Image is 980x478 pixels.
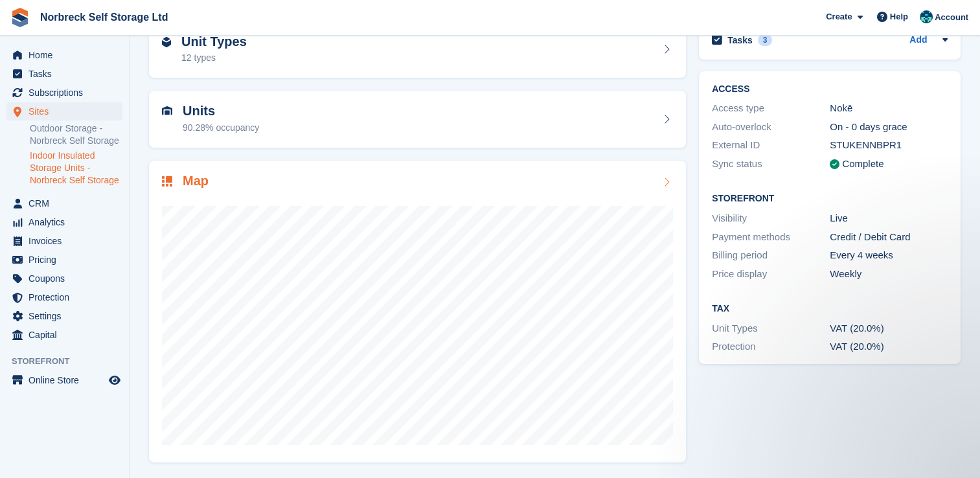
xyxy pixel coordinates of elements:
[830,248,948,263] div: Every 4 weeks
[162,176,172,187] img: map-icn-33ee37083ee616e46c38cad1a60f524a97daa1e2b2c8c0bc3eb3415660979fc1.svg
[6,46,122,64] a: menu
[712,339,830,354] div: Protection
[6,194,122,212] a: menu
[28,194,106,212] span: CRM
[162,37,171,47] img: unit-type-icn-2b2737a686de81e16bb02015468b77c625bbabd49415b5ef34ead5e3b44a266d.svg
[6,65,122,83] a: menu
[758,34,773,46] div: 3
[712,84,948,95] h2: ACCESS
[183,174,209,188] h2: Map
[183,104,259,119] h2: Units
[890,10,908,23] span: Help
[712,157,830,172] div: Sync status
[712,138,830,153] div: External ID
[28,307,106,325] span: Settings
[830,230,948,245] div: Credit / Debit Card
[149,91,686,148] a: Units 90.28% occupancy
[6,84,122,102] a: menu
[28,102,106,120] span: Sites
[712,267,830,282] div: Price display
[181,51,247,65] div: 12 types
[830,211,948,226] div: Live
[107,372,122,388] a: Preview store
[712,101,830,116] div: Access type
[162,106,172,115] img: unit-icn-7be61d7bf1b0ce9d3e12c5938cc71ed9869f7b940bace4675aadf7bd6d80202e.svg
[28,288,106,306] span: Protection
[842,157,883,172] div: Complete
[181,34,247,49] h2: Unit Types
[6,371,122,389] a: menu
[712,120,830,135] div: Auto-overlock
[6,232,122,250] a: menu
[830,120,948,135] div: On - 0 days grace
[712,321,830,336] div: Unit Types
[10,8,30,27] img: stora-icon-8386f47178a22dfd0bd8f6a31ec36ba5ce8667c1dd55bd0f319d3a0aa187defe.svg
[935,11,968,24] span: Account
[6,213,122,231] a: menu
[909,33,927,48] a: Add
[712,248,830,263] div: Billing period
[6,307,122,325] a: menu
[6,102,122,120] a: menu
[6,251,122,269] a: menu
[28,232,106,250] span: Invoices
[6,326,122,344] a: menu
[28,84,106,102] span: Subscriptions
[830,138,948,153] div: STUKENNBPR1
[30,122,122,147] a: Outdoor Storage - Norbreck Self Storage
[830,339,948,354] div: VAT (20.0%)
[28,46,106,64] span: Home
[712,230,830,245] div: Payment methods
[28,251,106,269] span: Pricing
[6,269,122,288] a: menu
[28,269,106,288] span: Coupons
[712,194,948,204] h2: Storefront
[35,6,173,28] a: Norbreck Self Storage Ltd
[12,355,129,368] span: Storefront
[6,288,122,306] a: menu
[826,10,852,23] span: Create
[712,304,948,314] h2: Tax
[30,150,122,187] a: Indoor Insulated Storage Units - Norbreck Self Storage
[149,161,686,463] a: Map
[712,211,830,226] div: Visibility
[28,65,106,83] span: Tasks
[920,10,933,23] img: Sally King
[727,34,753,46] h2: Tasks
[183,121,259,135] div: 90.28% occupancy
[830,101,948,116] div: Nokē
[830,321,948,336] div: VAT (20.0%)
[830,267,948,282] div: Weekly
[28,213,106,231] span: Analytics
[28,371,106,389] span: Online Store
[149,21,686,78] a: Unit Types 12 types
[28,326,106,344] span: Capital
